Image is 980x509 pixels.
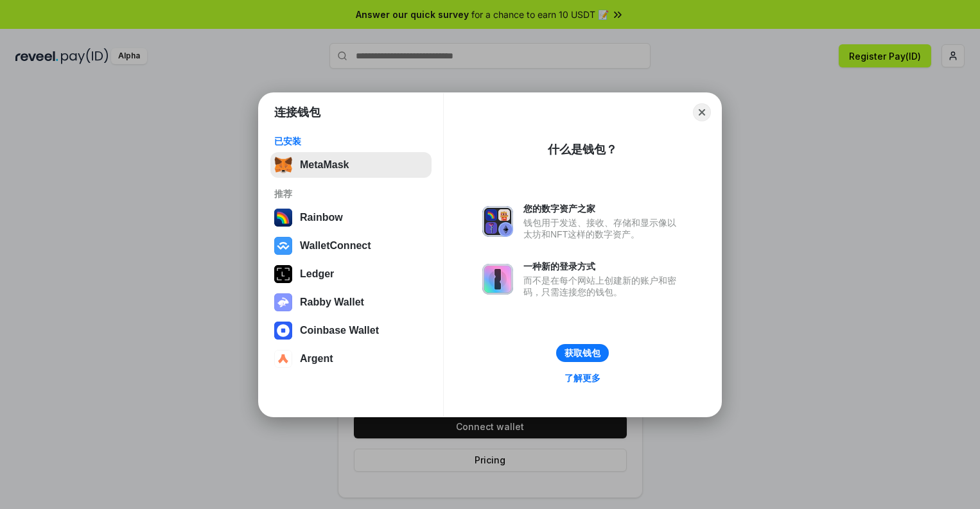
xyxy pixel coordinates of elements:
div: 您的数字资产之家 [523,203,683,214]
button: MetaMask [270,152,432,178]
button: Close [693,103,711,121]
button: Rabby Wallet [270,289,432,315]
button: 获取钱包 [556,344,609,362]
img: svg+xml,%3Csvg%20xmlns%3D%22http%3A%2F%2Fwww.w3.org%2F2000%2Fsvg%22%20fill%3D%22none%22%20viewBox... [482,264,513,295]
img: svg+xml,%3Csvg%20width%3D%2228%22%20height%3D%2228%22%20viewBox%3D%220%200%2028%2028%22%20fill%3D... [274,237,292,255]
img: svg+xml,%3Csvg%20xmlns%3D%22http%3A%2F%2Fwww.w3.org%2F2000%2Fsvg%22%20fill%3D%22none%22%20viewBox... [482,206,513,237]
button: Argent [270,346,432,372]
div: 推荐 [274,188,428,200]
div: 了解更多 [564,372,600,384]
div: WalletConnect [300,240,371,252]
div: 一种新的登录方式 [523,261,683,272]
div: Ledger [300,268,334,280]
div: 什么是钱包？ [548,142,617,157]
img: svg+xml,%3Csvg%20xmlns%3D%22http%3A%2F%2Fwww.w3.org%2F2000%2Fsvg%22%20width%3D%2228%22%20height%3... [274,265,292,283]
button: Rainbow [270,205,432,230]
div: 而不是在每个网站上创建新的账户和密码，只需连接您的钱包。 [523,275,683,298]
div: Coinbase Wallet [300,325,379,336]
img: svg+xml,%3Csvg%20xmlns%3D%22http%3A%2F%2Fwww.w3.org%2F2000%2Fsvg%22%20fill%3D%22none%22%20viewBox... [274,293,292,311]
div: Argent [300,353,333,365]
a: 了解更多 [557,370,608,386]
button: Coinbase Wallet [270,318,432,343]
button: Ledger [270,261,432,287]
div: 钱包用于发送、接收、存储和显示像以太坊和NFT这样的数字资产。 [523,217,683,240]
div: 已安装 [274,135,428,147]
h1: 连接钱包 [274,105,320,120]
div: Rabby Wallet [300,297,364,308]
img: svg+xml,%3Csvg%20width%3D%22120%22%20height%3D%22120%22%20viewBox%3D%220%200%20120%20120%22%20fil... [274,209,292,227]
div: 获取钱包 [564,347,600,359]
img: svg+xml,%3Csvg%20width%3D%2228%22%20height%3D%2228%22%20viewBox%3D%220%200%2028%2028%22%20fill%3D... [274,350,292,368]
div: Rainbow [300,212,343,223]
img: svg+xml,%3Csvg%20fill%3D%22none%22%20height%3D%2233%22%20viewBox%3D%220%200%2035%2033%22%20width%... [274,156,292,174]
div: MetaMask [300,159,349,171]
img: svg+xml,%3Csvg%20width%3D%2228%22%20height%3D%2228%22%20viewBox%3D%220%200%2028%2028%22%20fill%3D... [274,322,292,340]
button: WalletConnect [270,233,432,259]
